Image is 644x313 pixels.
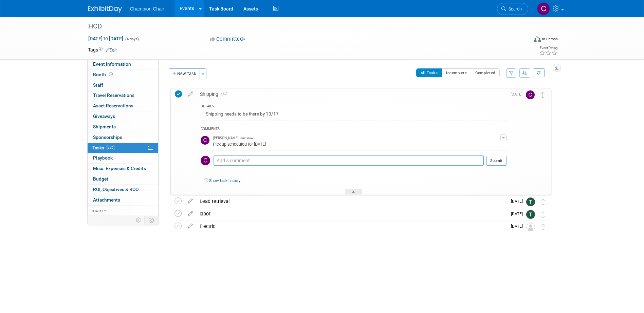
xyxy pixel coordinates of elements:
[108,72,114,77] span: Booth not reserved yet
[511,224,526,229] span: [DATE]
[92,145,115,150] span: Tasks
[88,70,158,80] a: Booth
[103,36,109,41] span: to
[209,178,240,183] a: Show task history
[93,82,103,88] span: Staff
[539,46,557,50] div: Event Rating
[93,103,133,108] span: Asset Reservations
[471,68,500,77] button: Completed
[541,92,545,98] i: Move task
[125,37,139,41] span: (4 days)
[130,6,164,12] span: Champion Chair
[201,136,209,145] img: Chris Kiscellus
[184,211,196,217] a: edit
[533,68,545,77] a: Refresh
[197,88,507,100] div: Shipping
[511,92,526,97] span: [DATE]
[133,216,145,225] td: Personalize Event Tab Strip
[86,20,518,33] div: HCD
[442,68,471,77] button: Incomplete
[93,187,139,192] span: ROI, Objectives & ROO
[185,91,197,97] a: edit
[196,221,507,232] div: Electric
[93,155,113,161] span: Playbook
[93,72,114,77] span: Booth
[88,101,158,111] a: Asset Reservations
[511,211,526,216] span: [DATE]
[88,153,158,163] a: Playbook
[88,174,158,184] a: Budget
[92,208,103,213] span: more
[537,2,550,15] img: Chris Kiscellus
[184,198,196,204] a: edit
[201,126,507,133] div: COMMENTS
[534,36,541,42] img: Format-Inperson.png
[218,92,227,97] span: 1
[526,223,535,231] img: Unassigned
[88,6,122,13] img: ExhibitDay
[541,224,545,230] i: Move task
[526,197,535,206] img: Tara Bauer
[88,90,158,101] a: Travel Reservations
[196,208,507,220] div: labor
[497,3,528,15] a: Search
[88,143,158,153] a: Tasks25%
[526,90,535,99] img: Chris Kiscellus
[201,110,507,120] div: Shipping needs to be there by 10/17
[506,6,522,12] span: Search
[416,68,442,77] button: All Tasks
[526,210,535,219] img: Tara Bauer
[196,195,507,207] div: Lead retrieval
[93,92,134,98] span: Travel Reservations
[486,156,507,166] button: Submit
[106,145,115,150] span: 25%
[184,223,196,229] a: edit
[201,104,507,110] div: DETAILS
[88,59,158,69] a: Event Information
[488,35,558,45] div: Event Format
[88,46,117,53] td: Tags
[144,216,158,225] td: Toggle Event Tabs
[88,122,158,132] a: Shipments
[541,199,545,205] i: Move task
[88,36,124,42] span: [DATE] [DATE]
[88,164,158,174] a: Misc. Expenses & Credits
[201,156,210,165] img: Chris Kiscellus
[213,141,500,147] div: Pick up scheduled for [DATE]
[88,195,158,205] a: Attachments
[106,48,117,53] a: Edit
[93,134,122,140] span: Sponsorships
[88,80,158,90] a: Staff
[511,199,526,204] span: [DATE]
[93,124,116,129] span: Shipments
[93,61,131,67] span: Event Information
[169,68,200,79] button: New Task
[88,206,158,216] a: more
[93,113,115,119] span: Giveaways
[213,136,253,141] span: [PERSON_NAME] - Just now
[93,176,108,182] span: Budget
[88,132,158,143] a: Sponsorships
[93,166,146,171] span: Misc. Expenses & Credits
[88,111,158,122] a: Giveaways
[88,185,158,195] a: ROI, Objectives & ROO
[208,36,248,43] button: Committed
[93,197,120,203] span: Attachments
[542,37,558,42] div: In-Person
[541,211,545,218] i: Move task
